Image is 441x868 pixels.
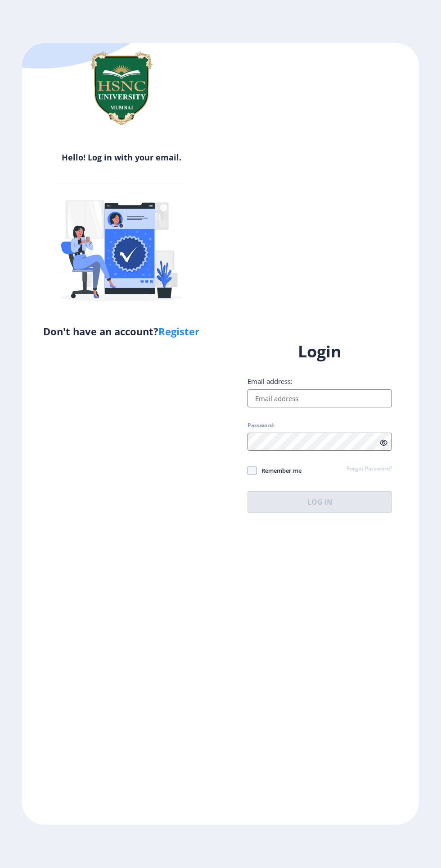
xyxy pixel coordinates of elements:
h1: Login [247,341,392,362]
a: Forgot Password? [347,465,392,473]
label: Email address: [247,377,292,386]
img: hsnc.png [76,43,166,133]
button: Log In [247,491,392,513]
label: Password: [247,422,274,429]
a: Register [158,324,199,338]
input: Email address [247,389,392,407]
span: Remember me [256,465,301,476]
img: Verified-rafiki.svg [43,166,200,324]
h6: Hello! Log in with your email. [29,152,214,163]
h5: Don't have an account? [29,324,214,338]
